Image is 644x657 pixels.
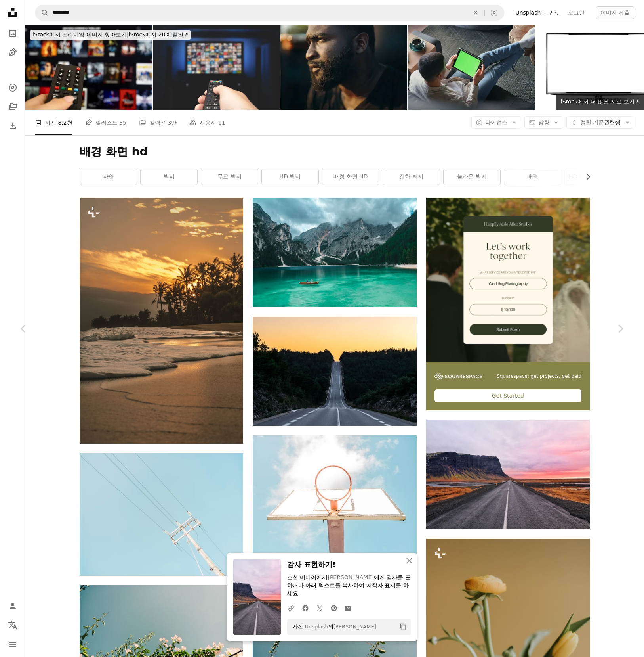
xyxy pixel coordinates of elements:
[119,118,126,127] span: 35
[305,624,328,630] a: Unsplash
[189,110,225,135] a: 사용자 11
[596,291,644,367] a: 다음
[434,373,482,380] img: file-1747939142011-51e5cc87e3c9
[298,600,312,616] a: Facebook에 공유
[566,116,634,129] button: 정렬 기준관련성
[596,6,634,19] button: 이미지 제출
[262,169,318,185] a: HD 벽지
[327,600,341,616] a: Pinterest에 공유
[328,574,373,580] a: [PERSON_NAME]
[85,110,126,135] a: 일러스트 35
[426,471,590,478] a: 아스팔트 로드(Asphalt Road)와 클리프 호라이즌(Cliff Horizon)
[253,249,416,256] a: 낮에는 호수에서 보트를 타는 2 인
[312,600,327,616] a: Twitter에 공유
[139,110,177,135] a: 컬렉션 3만
[5,598,21,614] a: 로그인 / 가입
[80,169,137,185] a: 자연
[5,636,21,652] button: 메뉴
[333,624,376,630] a: [PERSON_NAME]
[5,118,21,134] a: 다운로드 내역
[5,617,21,633] button: 언어
[563,6,589,19] a: 로그인
[289,621,376,633] span: 사진: 의
[504,169,561,185] a: 배경
[168,118,177,127] span: 3만
[218,118,225,127] span: 11
[253,368,416,375] a: 나무 사이의 아스팔트 도로
[561,98,639,105] span: iStock에서 더 많은 자료 보기 ↗
[80,643,243,650] a: 낮에는 푸른 하늘 아래 녹색 잎
[581,169,590,185] button: 목록을 오른쪽으로 스크롤
[434,389,581,402] div: Get Started
[32,31,188,38] span: iStock에서 20% 할인 ↗
[444,169,500,185] a: 놀라운 벽지
[80,145,590,159] h1: 배경 화면 hd
[141,169,197,185] a: 벽지
[426,198,590,410] a: Squarespace: get projects, get paidGet Started
[280,25,407,110] img: 사려 깊은 젊은 수염 푸드 트럭 주인이 시선을 돌리고 있는 클로즈업
[556,94,644,110] a: iStock에서 더 많은 자료 보기↗
[524,116,563,129] button: 방향
[485,5,504,20] button: 시각적 검색
[580,119,621,126] span: 관련성
[253,495,416,502] a: 낮에는 푸른 하늘 아래 흰색과 갈색 농구 골대
[497,373,581,380] span: Squarespace: get projects, get paid
[253,198,416,307] img: 낮에는 호수에서 보트를 타는 2 인
[201,169,258,185] a: 무료 벽지
[383,169,440,185] a: 전화 벽지
[511,6,563,19] a: Unsplash+ 구독
[396,620,410,634] button: 클립보드에 복사하기
[80,198,243,444] img: 파도가 밀려오면서 바다 위로 해가 지고 있습니다
[471,116,521,129] button: 라이선스
[253,317,416,426] img: 나무 사이의 아스팔트 도로
[485,119,507,125] span: 라이선스
[5,80,21,96] a: 탐색
[35,5,49,20] button: Unsplash 검색
[341,600,355,616] a: 이메일로 공유에 공유
[5,99,21,115] a: 컬렉션
[467,5,484,20] button: 삭제
[538,119,549,125] span: 방향
[80,511,243,518] a: 낮 동안 푸른 하늘 아래 검은 전기 포스트
[80,453,243,576] img: 낮 동안 푸른 하늘 아래 검은 전기 포스트
[287,574,411,598] p: 소셜 미디어에서 에게 감사를 표하거나 아래 텍스트를 복사하여 저작자 표시를 하세요.
[426,198,590,362] img: file-1747939393036-2c53a76c450aimage
[580,119,604,125] span: 정렬 기준
[5,44,21,60] a: 일러스트
[80,317,243,324] a: 파도가 밀려오면서 바다 위로 해가 지고 있습니다
[32,31,129,38] span: iStock에서 프리미엄 이미지 찾아보기 |
[322,169,379,185] a: 배경 화면 HD
[565,169,621,185] a: HD 벽지 안드로이드 벽지
[35,5,504,21] form: 사이트 전체에서 이미지 찾기
[25,25,152,110] img: TV 리모컨을 들고 있는 여자 손.
[408,25,535,110] img: 위에는 집에서 휴식을 취하고 미디어 및 비디오 엔터테인먼트를 스트리밍할 수 있는 남성과 태블릿 그린 스크린이 있습니다. 구독 서비스를 위한 소파 위의 사람, 기술 및 인터넷 ...
[5,25,21,41] a: 사진
[25,25,195,44] a: iStock에서 프리미엄 이미지 찾아보기|iStock에서 20% 할인↗
[426,420,590,529] img: 아스팔트 로드(Asphalt Road)와 클리프 호라이즌(Cliff Horizon)
[287,559,411,571] h3: 감사 표현하기!
[153,25,280,110] img: 어두운 방에서 설정 된 TV에 멀티미디어 비디오 개념
[253,435,416,562] img: 낮에는 푸른 하늘 아래 흰색과 갈색 농구 골대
